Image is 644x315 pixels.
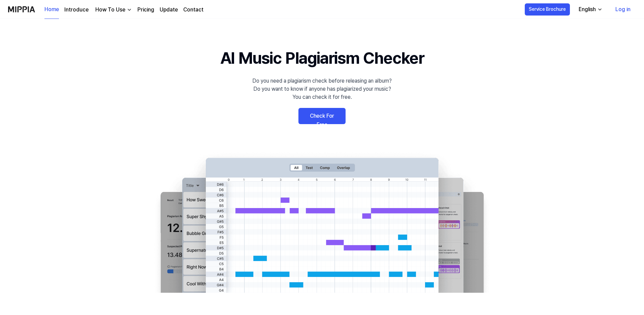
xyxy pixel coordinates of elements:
[137,6,154,14] a: Pricing
[525,3,570,16] button: Service Brochure
[220,46,424,70] h1: AI Music Plagiarism Checker
[573,3,607,16] button: English
[252,77,392,101] div: Do you need a plagiarism check before releasing an album? Do you want to know if anyone has plagi...
[44,0,59,19] a: Home
[64,6,89,14] a: Introduce
[147,151,497,293] img: main Image
[127,7,132,12] img: down
[94,6,127,14] div: How To Use
[577,5,597,13] div: English
[160,6,178,14] a: Update
[183,6,203,14] a: Contact
[298,108,346,124] a: Check For Free
[94,6,132,14] button: How To Use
